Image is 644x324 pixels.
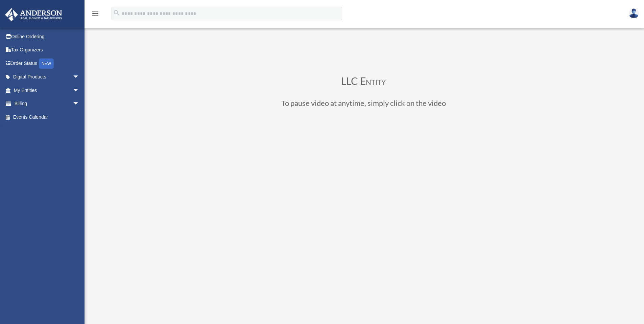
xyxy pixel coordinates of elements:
[39,59,54,69] div: NEW
[5,43,90,57] a: Tax Organizers
[5,84,90,97] a: My Entitiesarrow_drop_down
[5,97,90,111] a: Billingarrow_drop_down
[73,97,86,111] span: arrow_drop_down
[5,56,90,70] a: Order StatusNEW
[181,99,546,110] h3: To pause video at anytime, simply click on the video
[91,9,99,18] i: menu
[5,110,90,124] a: Events Calendar
[181,76,546,89] h3: LLC Entity
[5,30,90,43] a: Online Ordering
[3,8,64,21] img: Anderson Advisors Platinum Portal
[73,84,86,97] span: arrow_drop_down
[5,70,90,84] a: Digital Productsarrow_drop_down
[73,70,86,84] span: arrow_drop_down
[113,9,120,17] i: search
[629,8,639,18] img: User Pic
[91,12,99,18] a: menu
